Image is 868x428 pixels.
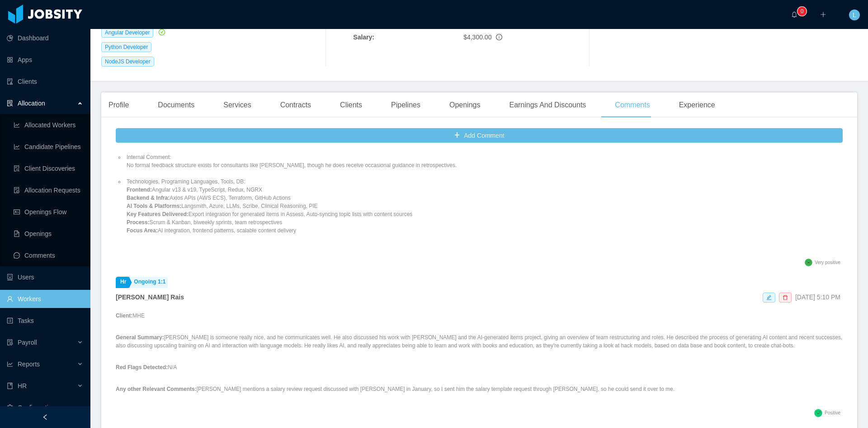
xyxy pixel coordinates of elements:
div: Experience [672,92,722,118]
a: icon: line-chartAllocated Workers [14,116,83,134]
span: Reports [18,361,40,368]
strong: [PERSON_NAME] Rais [116,293,184,301]
a: icon: file-searchClient Discoveries [14,159,83,178]
span: Configuration [18,404,55,411]
p: [PERSON_NAME] mentions a salary review request discussed with [PERSON_NAME] in January, so I sent... [116,385,843,393]
i: icon: file-protect [7,339,13,346]
strong: Frontend: [127,187,152,193]
span: NodeJS Developer [101,57,154,67]
a: icon: messageComments [14,246,83,264]
b: Salary: [353,34,374,41]
strong: AI Tools & Platforms: [127,203,181,209]
p: MHE [116,312,843,320]
a: icon: auditClients [7,72,83,91]
i: icon: edit [766,295,772,300]
div: Services [216,92,258,118]
div: Contracts [273,92,318,118]
span: Positive [825,410,840,415]
span: [DATE] 5:10 PM [795,293,840,301]
li: Technologies, Programing Languages, Tools, DB: Angular v13 & v19, TypeScript, Redux, NGRX Axios A... [125,178,843,235]
span: HR [18,382,27,390]
i: icon: plus [820,11,826,18]
i: icon: book [7,383,13,389]
strong: General Summary: [116,334,164,341]
a: icon: userWorkers [7,290,83,308]
span: Very positive [815,260,840,265]
a: icon: robotUsers [7,268,83,286]
div: Profile [101,92,136,118]
span: Payroll [18,339,37,346]
i: icon: setting [7,404,13,411]
li: Internal Comment: No formal feedback structure exists for consultants like [PERSON_NAME], though ... [125,153,843,169]
span: $4,300.00 [463,34,491,41]
strong: Key Features Delivered: [127,211,189,217]
a: Ongoing 1:1 [129,277,168,288]
a: Hr [116,277,128,288]
sup: 0 [797,7,807,16]
a: icon: check-circle [157,29,165,36]
i: icon: solution [7,100,13,106]
a: icon: pie-chartDashboard [7,29,83,47]
div: Clients [333,92,369,118]
strong: Focus Area: [127,227,158,234]
span: L [853,10,856,20]
a: icon: idcardOpenings Flow [14,203,83,221]
a: icon: line-chartCandidate Pipelines [14,138,83,156]
div: Documents [151,92,202,118]
a: icon: appstoreApps [7,51,83,69]
i: icon: check-circle [159,29,165,35]
strong: Any other Relevant Comments: [116,386,197,392]
div: Earnings And Discounts [502,92,593,118]
strong: Backend & Infra: [127,195,170,201]
strong: Client: [116,313,132,319]
a: icon: profileTasks [7,312,83,330]
i: icon: delete [783,295,788,300]
span: Allocation [18,100,45,107]
strong: Process: [127,219,150,226]
a: icon: file-textOpenings [14,225,83,243]
div: Pipelines [384,92,428,118]
div: Openings [442,92,488,118]
p: [PERSON_NAME] is someone really nice, and he communicates well. He also discussed his work with [... [116,333,843,350]
p: N/A [116,363,843,371]
span: Angular Developer [101,28,153,38]
strong: Red Flags Detected: [116,364,168,370]
i: icon: line-chart [7,361,13,367]
i: icon: bell [791,11,797,18]
button: icon: plusAdd Comment [116,128,843,143]
span: Python Developer [101,42,151,52]
a: icon: file-doneAllocation Requests [14,181,83,199]
span: info-circle [496,34,502,40]
div: Comments [608,92,657,118]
